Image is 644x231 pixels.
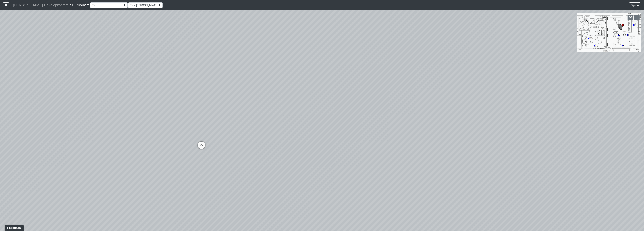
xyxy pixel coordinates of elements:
[72,1,89,9] a: Burbank
[629,2,640,8] button: Sign in
[9,1,13,9] span: /
[3,224,24,231] iframe: Ybug feedback widget
[68,1,72,9] span: /
[13,1,68,9] a: [PERSON_NAME] Development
